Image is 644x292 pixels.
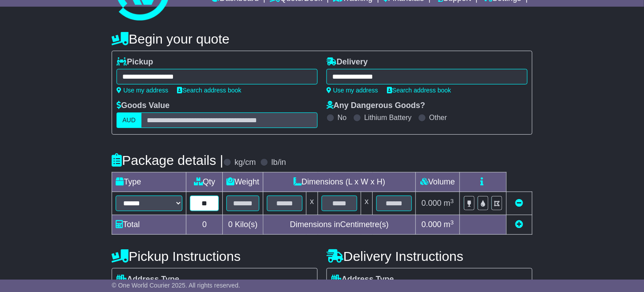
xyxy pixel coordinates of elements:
[326,101,425,111] label: Any Dangerous Goods?
[416,172,460,192] td: Volume
[186,215,223,235] td: 0
[515,199,523,208] a: Remove this item
[451,219,454,226] sup: 3
[112,172,186,192] td: Type
[186,172,223,192] td: Qty
[338,113,346,122] label: No
[263,215,416,235] td: Dimensions in Centimetre(s)
[112,32,532,46] h4: Begin your quote
[223,172,263,192] td: Weight
[444,220,454,229] span: m
[263,172,416,192] td: Dimensions (L x W x H)
[422,199,442,208] span: 0.000
[117,87,168,94] a: Use my address
[271,158,286,168] label: lb/in
[451,198,454,204] sup: 3
[112,153,223,168] h4: Package details |
[112,249,318,264] h4: Pickup Instructions
[112,215,186,235] td: Total
[117,57,153,67] label: Pickup
[444,199,454,208] span: m
[364,113,412,122] label: Lithium Battery
[515,220,523,229] a: Add new item
[429,113,447,122] label: Other
[361,192,373,215] td: x
[422,220,442,229] span: 0.000
[387,87,451,94] a: Search address book
[306,192,318,215] td: x
[326,249,532,264] h4: Delivery Instructions
[234,158,256,168] label: kg/cm
[117,112,141,128] label: AUD
[117,101,169,111] label: Goods Value
[223,215,263,235] td: Kilo(s)
[177,87,241,94] a: Search address book
[112,282,240,289] span: © One World Courier 2025. All rights reserved.
[228,220,233,229] span: 0
[326,87,378,94] a: Use my address
[326,57,368,67] label: Delivery
[331,275,394,284] label: Address Type
[117,275,179,284] label: Address Type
